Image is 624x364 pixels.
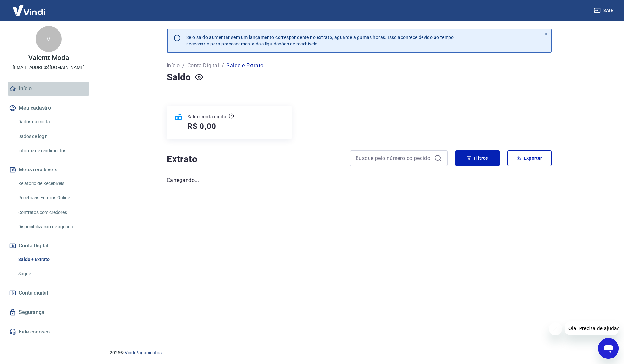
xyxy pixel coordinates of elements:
p: / [222,62,224,69]
a: Saldo e Extrato [16,253,89,266]
a: Início [167,62,180,69]
a: Dados de login [16,130,89,143]
img: Vindi [8,0,50,20]
a: Início [8,82,89,96]
button: Conta Digital [8,239,89,253]
a: Conta digital [8,286,89,300]
a: Segurança [8,305,89,320]
p: / [182,62,185,69]
p: Carregando... [167,176,552,184]
button: Meu cadastro [8,101,89,115]
a: Vindi Pagamentos [125,350,162,355]
iframe: Mensagem da empresa [565,321,619,335]
a: Fale conosco [8,325,89,339]
input: Busque pelo número do pedido [356,153,432,163]
a: Contratos com credores [16,206,89,219]
h5: R$ 0,00 [188,121,216,132]
a: Relatório de Recebíveis [16,177,89,190]
p: Saldo e Extrato [227,62,263,69]
iframe: Fechar mensagem [549,322,562,335]
button: Meus recebíveis [8,163,89,177]
a: Dados da conta [16,115,89,129]
p: Valentt Moda [28,55,69,61]
a: Recebíveis Futuros Online [16,191,89,205]
h4: Saldo [167,71,191,84]
a: Conta Digital [188,62,219,69]
h4: Extrato [167,153,342,166]
div: V [36,26,62,52]
span: Olá! Precisa de ajuda? [4,5,55,10]
p: [EMAIL_ADDRESS][DOMAIN_NAME] [13,64,84,71]
button: Exportar [507,150,552,166]
span: Conta digital [19,288,48,297]
button: Sair [593,5,616,17]
iframe: Botão para abrir a janela de mensagens [598,338,619,359]
p: 2025 © [110,349,608,356]
a: Saque [16,267,89,281]
a: Informe de rendimentos [16,144,89,157]
a: Disponibilização de agenda [16,220,89,233]
button: Filtros [455,150,500,166]
p: Se o saldo aumentar sem um lançamento correspondente no extrato, aguarde algumas horas. Isso acon... [186,34,454,47]
p: Saldo conta digital [188,113,227,120]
